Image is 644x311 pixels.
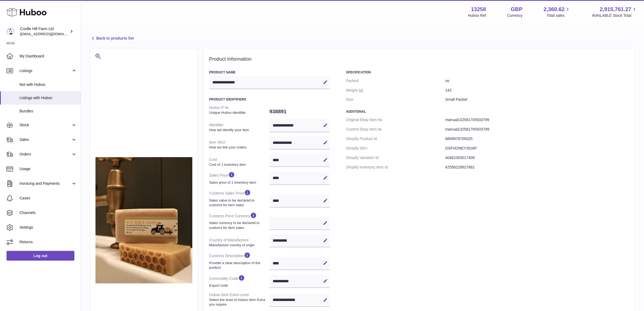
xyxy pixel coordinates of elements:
[209,97,330,102] h3: Product Identifiers
[6,251,74,261] a: Log out
[19,68,71,73] span: Listings
[346,115,445,125] dt: Original Ebay Item №
[209,56,630,62] h2: Product Information
[269,106,330,117] dd: 938891
[346,70,630,74] h3: Specification
[209,145,268,150] strong: How we link your orders
[209,290,269,309] dt: Huboo Item Extra Level
[6,27,15,35] img: internalAdmin-13258@internal.huboo.com
[19,196,77,201] span: Cases
[209,120,269,134] dt: Identifier
[19,109,77,114] span: Bundles
[209,221,268,230] strong: Sales currency to be declared to customs for item sales
[209,235,269,250] dt: Country of Manufacture
[209,283,268,288] strong: Export code
[90,35,134,42] a: Back to products list
[209,103,269,117] dt: Huboo P №
[19,181,71,186] span: Invoicing and Payments
[209,250,269,272] dt: Customs Description
[346,153,445,163] dt: Shopify Variation Id
[544,6,571,18] a: 2,360.62 Total sales
[209,128,268,132] strong: How we identify your item
[209,272,269,290] dt: Commodity Code
[346,144,445,153] dt: Shopify SKU
[95,157,192,283] img: 1705933799.jpeg
[209,180,268,185] strong: Sales price of 1 inventory item
[20,26,69,37] div: Curdle Hill Farm Ltd
[19,95,77,101] span: Listings with Huboo
[445,153,630,163] dd: 40461083017409
[547,13,571,18] span: Total sales
[209,261,268,270] strong: Provide a clear description of the product
[346,109,630,114] h3: Additional
[209,210,269,232] dt: Customs Price Currency
[346,125,445,134] dt: Current Ebay Item №
[209,155,269,169] dt: Cost
[511,6,522,13] strong: GBP
[209,70,330,74] h3: Product Name
[19,166,77,171] span: Usage
[19,239,77,245] span: Returns
[346,86,445,95] dt: Weight (g)
[507,13,523,18] div: Currency
[445,134,630,144] dd: 6858979705025
[19,210,77,215] span: Channels
[445,95,630,104] dd: Small Packet
[209,162,268,167] strong: Cost of 1 inventory item
[600,6,631,13] span: 2,915,761.27
[19,82,77,87] span: Not with Huboo
[346,76,445,86] dt: Packed
[592,13,638,18] span: AVAILABLE Stock Total
[346,95,445,104] dt: Size
[445,76,630,86] dd: no
[209,297,268,307] strong: Select the level of Huboo Item Extra you require
[468,13,486,18] div: Huboo Ref
[346,163,445,172] dt: Shopify Inventory Item Id
[346,134,445,144] dt: Shopify Product Id
[19,54,77,59] span: My Dashboard
[209,187,269,209] dt: Customs Sales Price
[209,138,269,152] dt: Item SKU
[19,137,71,142] span: Sales
[592,6,638,18] a: 2,915,761.27 AVAILABLE Stock Total
[471,6,486,13] strong: 13258
[445,86,630,95] dd: 142
[19,152,71,157] span: Orders
[19,225,77,230] span: Settings
[445,125,630,134] dd: manual132581705933799
[209,243,268,248] strong: Manufacture country of origin
[20,32,80,36] span: [EMAIL_ADDRESS][DOMAIN_NAME]
[209,198,268,208] strong: Sales value to be declared to customs for item sales
[209,110,268,115] strong: Unique Huboo identifier
[19,122,71,128] span: Stock
[209,169,269,187] dt: Sales Price
[445,115,630,125] dd: manual132581705933799
[445,163,630,172] dd: 42556228927681
[445,144,630,153] dd: DSFHONEYSOAP
[544,6,565,13] span: 2,360.62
